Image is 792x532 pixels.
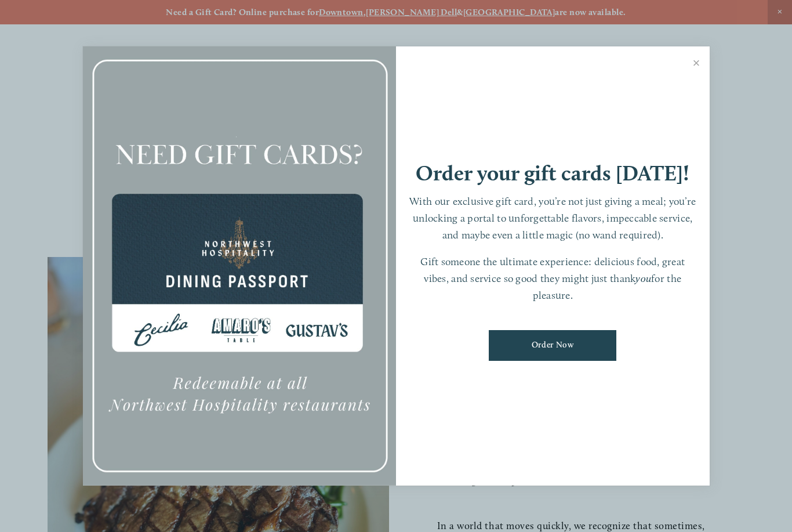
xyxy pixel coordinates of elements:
[635,272,651,284] em: you
[416,162,689,184] h1: Order your gift cards [DATE]!
[489,330,616,361] a: Order Now
[685,48,708,81] a: Close
[408,193,698,243] p: With our exclusive gift card, you’re not just giving a meal; you’re unlocking a portal to unforge...
[408,254,698,303] p: Gift someone the ultimate experience: delicious food, great vibes, and service so good they might...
